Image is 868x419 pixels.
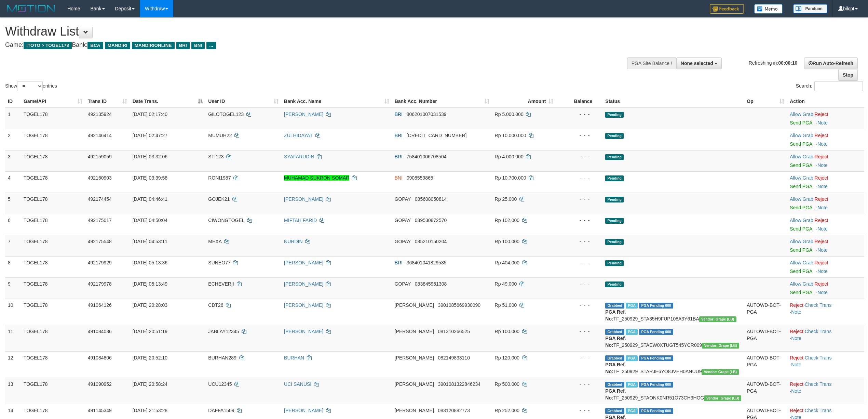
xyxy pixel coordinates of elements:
[284,218,317,223] a: MIFTAH FARID
[21,150,85,171] td: TOGEL178
[702,343,739,349] span: Vendor URL: https://dashboard.q2checkout.com/secure
[559,381,600,388] div: - - -
[284,196,323,202] a: [PERSON_NAME]
[605,260,624,266] span: Pending
[415,218,447,223] span: Copy 089530872570 to clipboard
[17,81,43,91] select: Showentries
[815,281,828,287] a: Reject
[815,196,828,202] a: Reject
[395,355,434,361] span: [PERSON_NAME]
[791,388,801,394] a: Note
[605,218,624,224] span: Pending
[395,329,434,334] span: [PERSON_NAME]
[208,175,231,181] span: RONI1987
[284,355,304,361] a: BURHAN
[790,247,812,253] a: Send PGA
[407,175,433,181] span: Copy 0908559865 to clipboard
[787,299,864,325] td: · ·
[626,329,638,335] span: Marked by bilcs1
[805,381,832,387] a: Check Trans
[130,95,206,108] th: Date Trans.: activate to sort column descending
[605,355,624,361] span: Grabbed
[495,281,517,287] span: Rp 49.000
[495,218,519,223] span: Rp 102.000
[208,329,239,334] span: JABLAY12345
[395,218,411,223] span: GOPAY
[790,120,812,126] a: Send PGA
[176,42,190,49] span: BRI
[133,408,167,413] span: [DATE] 21:53:28
[815,133,828,138] a: Reject
[5,214,21,235] td: 6
[838,69,858,81] a: Stop
[395,281,411,287] span: GOPAY
[21,277,85,299] td: TOGEL178
[817,184,828,189] a: Note
[284,329,323,334] a: [PERSON_NAME]
[495,239,519,244] span: Rp 100.000
[133,355,167,361] span: [DATE] 20:52:10
[438,408,470,413] span: Copy 083120882773 to clipboard
[704,395,741,401] span: Vendor URL: https://dashboard.q2checkout.com/secure
[284,154,314,159] a: SYAFARUDIN
[495,133,526,138] span: Rp 10.000.000
[495,175,526,181] span: Rp 10.700.000
[206,42,216,49] span: ...
[407,133,467,138] span: Copy 593401028993536 to clipboard
[790,154,814,159] span: ·
[817,120,828,126] a: Note
[559,328,600,335] div: - - -
[88,133,112,138] span: 492146414
[626,303,638,309] span: Marked by bilcs1
[495,355,519,361] span: Rp 120.000
[754,4,783,14] img: Button%20Memo.svg
[805,302,832,308] a: Check Trans
[559,354,600,361] div: - - -
[88,329,112,334] span: 491084036
[559,153,600,160] div: - - -
[815,154,828,159] a: Reject
[815,239,828,244] a: Reject
[395,239,411,244] span: GOPAY
[495,260,519,265] span: Rp 404.000
[495,329,519,334] span: Rp 100.000
[281,95,392,108] th: Bank Acc. Name: activate to sort column ascending
[787,95,864,108] th: Action
[133,154,167,159] span: [DATE] 03:32:06
[21,129,85,150] td: TOGEL178
[602,299,744,325] td: TF_250929_STA35H9FUP108A3Y61BA
[787,193,864,214] td: ·
[407,154,447,159] span: Copy 758401006708504 to clipboard
[602,325,744,351] td: TF_250929_STAEW0XTUGT545YCR009
[438,355,470,361] span: Copy 082149833110 to clipboard
[87,42,103,49] span: BCA
[133,302,167,308] span: [DATE] 20:28:03
[605,154,624,160] span: Pending
[626,382,638,388] span: Marked by bilcs1
[559,111,600,118] div: - - -
[5,108,21,129] td: 1
[790,302,803,308] a: Reject
[205,95,281,108] th: User ID: activate to sort column ascending
[415,281,447,287] span: Copy 083845961308 to clipboard
[605,362,626,374] b: PGA Ref. No:
[395,408,434,413] span: [PERSON_NAME]
[88,408,112,413] span: 491145349
[790,112,814,117] span: ·
[605,281,624,287] span: Pending
[815,112,828,117] a: Reject
[5,299,21,325] td: 10
[495,302,517,308] span: Rp 51.000
[559,407,600,414] div: - - -
[817,269,828,274] a: Note
[605,388,626,401] b: PGA Ref. No:
[744,325,787,351] td: AUTOWD-BOT-PGA
[21,108,85,129] td: TOGEL178
[605,133,624,139] span: Pending
[559,217,600,224] div: - - -
[284,381,311,387] a: UCI SANUSI
[132,42,175,49] span: MANDIRIONLINE
[5,193,21,214] td: 5
[639,303,673,309] span: PGA Pending
[559,259,600,266] div: - - -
